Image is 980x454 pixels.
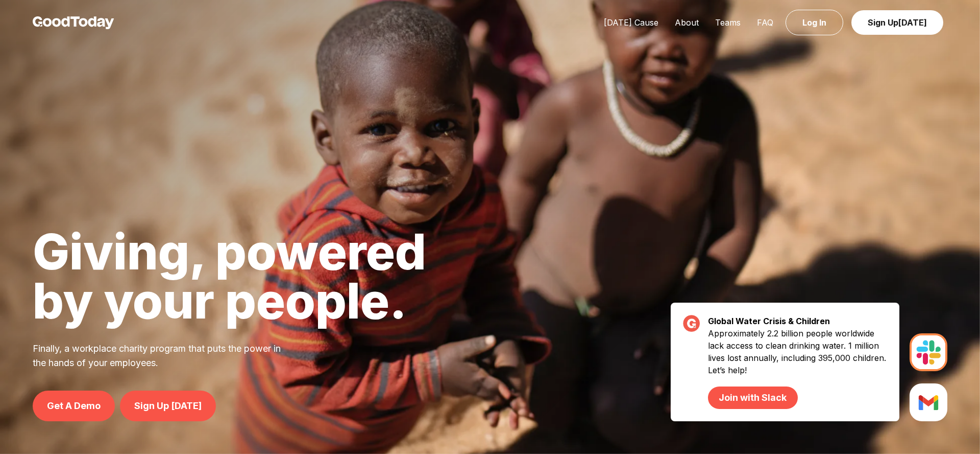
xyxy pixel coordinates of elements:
img: GoodToday [33,16,114,29]
h1: Giving, powered by your people. [33,227,426,325]
img: Slack [910,333,947,371]
a: [DATE] Cause [596,17,667,28]
a: Get A Demo [33,391,115,421]
a: About [667,17,707,28]
strong: Global Water Crisis & Children [708,316,830,326]
a: Sign Up[DATE] [851,10,943,35]
span: [DATE] [898,17,927,28]
img: Slack [910,383,947,421]
a: Join with Slack [708,387,797,409]
a: Sign Up [DATE] [120,391,216,421]
a: Log In [786,10,843,35]
a: FAQ [749,17,781,28]
p: Approximately 2.2 billion people worldwide lack access to clean drinking water. 1 million lives l... [708,327,887,409]
a: Teams [707,17,749,28]
p: Finally, a workplace charity program that puts the power in the hands of your employees. [33,342,294,370]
